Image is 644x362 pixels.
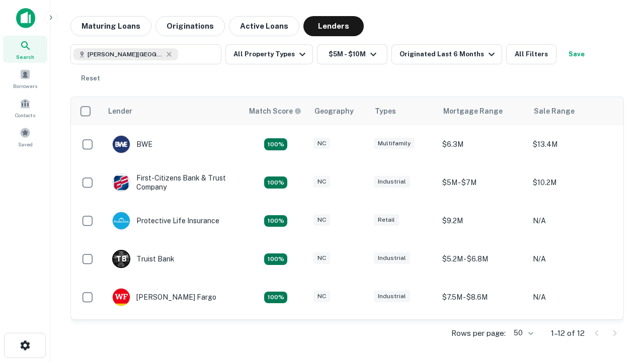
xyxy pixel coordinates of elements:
[16,8,35,28] img: capitalize-icon.png
[13,82,37,90] span: Borrowers
[3,65,47,92] a: Borrowers
[374,291,410,302] div: Industrial
[369,97,437,125] th: Types
[528,97,618,125] th: Sale Range
[108,105,132,117] div: Lender
[113,289,130,306] img: picture
[225,44,313,64] button: All Property Types
[88,50,163,59] span: [PERSON_NAME][GEOGRAPHIC_DATA], [GEOGRAPHIC_DATA]
[528,163,618,202] td: $10.2M
[229,16,299,36] button: Active Loans
[70,16,151,36] button: Maturing Loans
[374,138,415,149] div: Multifamily
[3,94,47,121] a: Contacts
[528,202,618,240] td: N/A
[528,278,618,316] td: N/A
[313,138,330,149] div: NC
[560,44,593,64] button: Save your search to get updates of matches that match your search criteria.
[399,48,498,60] div: Originated Last 6 Months
[437,240,528,278] td: $5.2M - $6.8M
[437,278,528,316] td: $7.5M - $8.6M
[264,138,287,150] div: Matching Properties: 2, hasApolloMatch: undefined
[16,53,34,61] span: Search
[528,240,618,278] td: N/A
[3,123,47,150] a: Saved
[3,36,47,63] a: Search
[510,326,535,340] div: 50
[314,105,354,117] div: Geography
[112,250,175,268] div: Truist Bank
[534,105,575,117] div: Sale Range
[451,327,506,339] p: Rows per page:
[102,97,243,125] th: Lender
[375,105,396,117] div: Types
[308,97,369,125] th: Geography
[551,327,585,339] p: 1–12 of 12
[264,292,287,304] div: Matching Properties: 2, hasApolloMatch: undefined
[437,316,528,354] td: $8.8M
[113,136,130,153] img: picture
[74,68,107,88] button: Reset
[313,252,330,264] div: NC
[374,252,410,264] div: Industrial
[112,173,233,192] div: First-citizens Bank & Trust Company
[594,249,644,298] iframe: Chat Widget
[264,253,287,265] div: Matching Properties: 3, hasApolloMatch: undefined
[264,176,287,189] div: Matching Properties: 2, hasApolloMatch: undefined
[303,16,364,36] button: Lenders
[112,288,216,306] div: [PERSON_NAME] Fargo
[113,174,130,191] img: picture
[243,97,308,125] th: Capitalize uses an advanced AI algorithm to match your search with the best lender. The match sco...
[15,111,35,119] span: Contacts
[112,135,152,153] div: BWE
[437,202,528,240] td: $9.2M
[374,214,399,226] div: Retail
[437,125,528,163] td: $6.3M
[313,291,330,302] div: NC
[528,125,618,163] td: $13.4M
[317,44,387,64] button: $5M - $10M
[112,212,219,230] div: Protective Life Insurance
[313,214,330,226] div: NC
[249,106,301,117] div: Capitalize uses an advanced AI algorithm to match your search with the best lender. The match sco...
[443,105,503,117] div: Mortgage Range
[437,97,528,125] th: Mortgage Range
[374,176,410,188] div: Industrial
[113,212,130,229] img: picture
[313,176,330,188] div: NC
[116,254,126,264] p: T B
[264,215,287,227] div: Matching Properties: 2, hasApolloMatch: undefined
[155,16,225,36] button: Originations
[391,44,502,64] button: Originated Last 6 Months
[506,44,556,64] button: All Filters
[528,316,618,354] td: N/A
[249,106,299,117] h6: Match Score
[18,140,33,148] span: Saved
[437,163,528,202] td: $5M - $7M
